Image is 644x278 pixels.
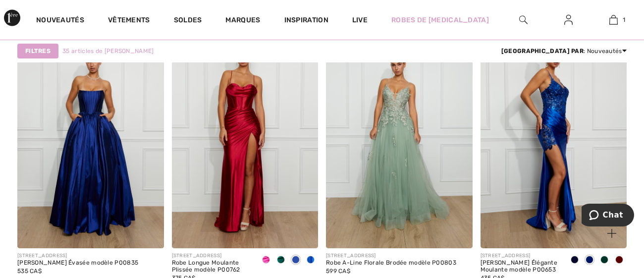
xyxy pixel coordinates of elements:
[597,252,612,269] div: Emerald
[172,29,319,248] img: Robe Longue Moulante Plissée modèle P00762. Noir
[17,29,164,248] img: Robe Bustier Évasée modèle P00835. Marine
[259,252,273,269] div: Fuchsia
[623,15,625,24] span: 1
[4,8,20,28] img: 1ère Avenue
[582,204,634,228] iframe: Ouvre un widget dans lequel vous pouvez chatter avec l’un de nos agents
[36,16,84,26] a: Nouveautés
[288,252,303,269] div: Burgundy
[284,16,328,26] span: Inspiration
[174,16,202,26] a: Soldes
[172,260,251,274] div: Robe Longue Moulante Plissée modèle P00762
[62,47,154,56] span: 35 articles de [PERSON_NAME]
[172,252,251,260] div: [STREET_ADDRESS]
[556,14,581,26] a: Se connecter
[582,252,597,269] div: Royal
[501,47,627,56] div: : Nouveautés
[481,252,560,260] div: [STREET_ADDRESS]
[481,260,560,274] div: [PERSON_NAME] Élégante Moulante modèle P00653
[273,252,288,269] div: Emerald
[567,252,582,269] div: Navy
[326,268,350,275] span: 599 CA$
[391,15,489,25] a: Robes de [MEDICAL_DATA]
[612,252,627,269] div: Deep red
[352,15,368,25] a: Live
[326,260,456,267] div: Robe A-Line Florale Brodée modèle P00803
[108,16,150,26] a: Vêtements
[501,48,584,55] strong: [GEOGRAPHIC_DATA] par
[609,14,618,26] img: Mon panier
[17,252,138,260] div: [STREET_ADDRESS]
[225,16,260,26] a: Marques
[17,268,42,275] span: 535 CA$
[326,29,473,248] img: Robe A-Line Florale Brodée modèle P00803. Sage green
[481,29,627,248] a: Robe Longue Élégante Moulante modèle P00653. Marine
[607,229,616,238] img: plus_v2.svg
[17,260,138,267] div: [PERSON_NAME] Évasée modèle P00835
[591,14,636,26] a: 1
[564,14,573,26] img: Mes infos
[326,252,456,260] div: [STREET_ADDRESS]
[25,47,51,56] strong: Filtres
[519,14,528,26] img: recherche
[303,252,318,269] div: Royal blue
